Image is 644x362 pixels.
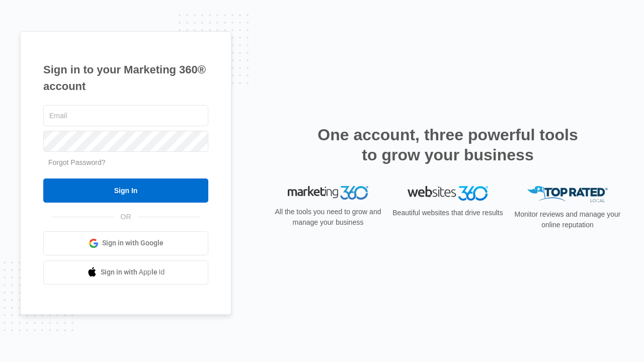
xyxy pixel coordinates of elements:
[114,212,138,222] span: OR
[43,231,208,255] a: Sign in with Google
[43,61,208,95] h1: Sign in to your Marketing 360® account
[288,186,368,200] img: Marketing 360
[43,178,208,203] input: Sign In
[391,208,504,218] p: Beautiful websites that drive results
[527,186,608,203] img: Top Rated Local
[408,186,488,201] img: Websites 360
[43,105,208,126] input: Email
[511,209,624,230] p: Monitor reviews and manage your online reputation
[48,158,106,166] a: Forgot Password?
[43,260,208,285] a: Sign in with Apple Id
[314,125,581,165] h2: One account, three powerful tools to grow your business
[101,267,165,278] span: Sign in with Apple Id
[102,238,164,248] span: Sign in with Google
[272,207,384,228] p: All the tools you need to grow and manage your business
